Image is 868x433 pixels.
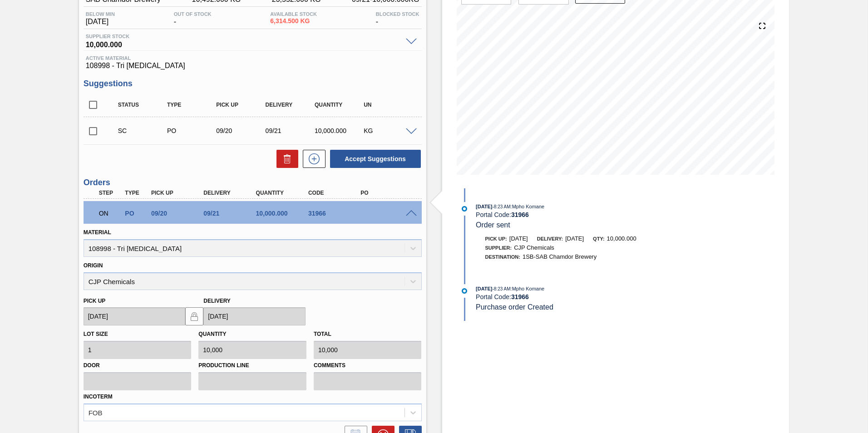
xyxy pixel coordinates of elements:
span: Delivery: [537,236,563,241]
div: Portal Code: [476,211,691,218]
h3: Suggestions [84,79,422,89]
div: Code [306,190,365,196]
span: [DATE] [86,18,115,26]
div: Delivery [263,102,318,108]
div: Step [97,190,124,196]
div: Type [123,190,150,196]
input: mm/dd/yyyy [84,307,186,325]
div: 10,000.000 [312,127,367,134]
span: Out Of Stock [174,11,212,17]
span: Pick up: [485,236,507,241]
span: Order sent [476,221,510,229]
label: Lot size [84,331,108,337]
span: 10,000.000 [607,235,636,242]
div: Negotiating Order [97,203,124,223]
span: : Mpho Komane [511,286,545,291]
label: Pick up [84,298,106,304]
span: [DATE] [476,286,492,291]
span: - 8:23 AM [493,286,511,291]
div: - [172,11,214,26]
label: Door [84,359,192,372]
div: 09/21/2025 [263,127,318,134]
span: 10,000.000 [86,39,401,48]
div: Type [165,102,220,108]
div: Suggestion Created [116,127,171,134]
label: Delivery [203,298,231,304]
label: Total [314,331,331,337]
span: CJP Chemicals [514,244,554,251]
span: Available Stock [270,11,317,17]
div: 09/20/2025 [149,210,207,217]
div: FOB [89,408,103,416]
div: Pick up [149,190,207,196]
div: PO [358,190,417,196]
span: 108998 - Tri [MEDICAL_DATA] [86,62,419,70]
div: - [374,11,422,26]
span: Below Min [86,11,115,17]
h3: Orders [84,178,422,187]
div: New suggestion [298,150,325,168]
div: 10,000.000 [254,210,312,217]
span: 1SB-SAB Chamdor Brewery [523,253,597,260]
img: locked [189,311,200,322]
span: [DATE] [565,235,584,242]
span: Qty: [593,236,604,241]
span: 6,314.500 KG [270,18,317,25]
div: Delete Suggestions [272,150,298,168]
div: UN [361,102,416,108]
div: Pick up [214,102,269,108]
span: Supplier: [485,245,512,251]
div: Quantity [254,190,312,196]
img: atual [462,206,467,212]
div: Accept Suggestions [325,149,422,169]
div: Delivery [201,190,260,196]
div: KG [361,127,416,134]
label: Origin [84,262,103,269]
label: Quantity [198,331,226,337]
label: Incoterm [84,394,113,400]
div: Purchase order [123,210,150,217]
label: Production Line [198,359,306,372]
span: [DATE] [476,204,492,209]
span: Supplier Stock [86,34,401,39]
span: [DATE] [509,235,528,242]
img: atual [462,288,467,294]
div: 09/21/2025 [201,210,260,217]
p: ON [99,210,122,217]
div: Portal Code: [476,293,691,300]
span: - 8:23 AM [493,204,511,209]
span: Destination: [485,254,520,260]
label: Comments [314,359,422,372]
strong: 31966 [511,211,529,218]
div: Quantity [312,102,367,108]
div: Status [116,102,171,108]
span: Active Material [86,55,419,61]
button: locked [185,307,203,325]
strong: 31966 [511,293,529,300]
input: mm/dd/yyyy [203,307,306,325]
span: Blocked Stock [376,11,419,17]
div: 09/20/2025 [214,127,269,134]
div: Purchase order [165,127,220,134]
span: : Mpho Komane [511,204,545,209]
span: Purchase order Created [476,303,553,311]
button: Accept Suggestions [330,150,421,168]
div: 31966 [306,210,365,217]
label: Material [84,229,111,236]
